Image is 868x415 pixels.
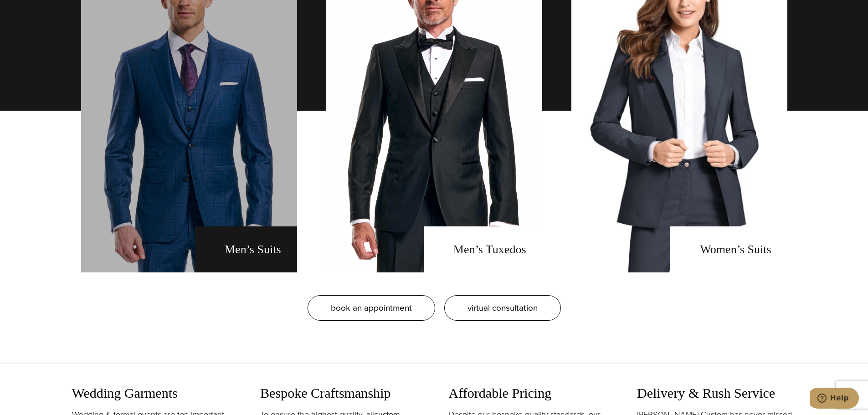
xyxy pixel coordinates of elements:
[260,385,420,401] h3: Bespoke Craftsmanship
[331,301,412,314] span: book an appointment
[444,295,561,321] a: virtual consultation
[72,385,231,401] h3: Wedding Garments
[308,295,435,321] a: book an appointment
[449,385,608,401] h3: Affordable Pricing
[637,385,796,401] h3: Delivery & Rush Service
[810,388,859,410] iframe: Opens a widget where you can chat to one of our agents
[467,301,538,314] span: virtual consultation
